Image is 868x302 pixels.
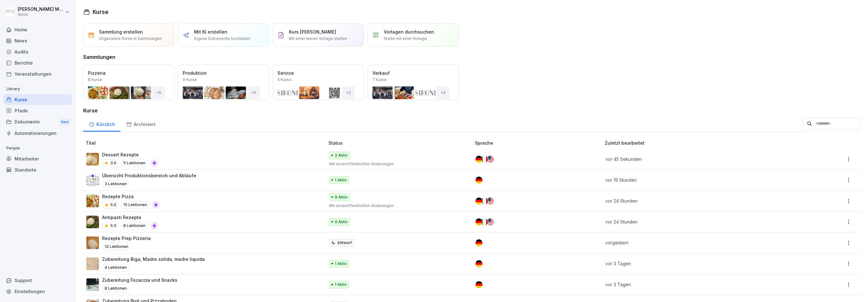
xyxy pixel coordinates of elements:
[3,24,72,35] a: Home
[99,28,143,35] p: Sammlung erstellen
[335,219,348,225] p: 9 Aktiv
[102,151,158,158] p: Dessert Rezepte
[475,239,482,246] img: de.svg
[475,156,482,163] img: de.svg
[605,281,788,288] p: vor 3 Tagen
[102,256,205,262] p: Zubereitung Biga, Madre solida, madre liquida
[102,172,196,179] p: Übersicht Produktionsbereich und Abläufe
[481,198,488,204] img: it.svg
[329,203,465,209] p: Mit unveröffentlichten Änderungen
[194,36,250,41] p: Eigene Dokumente hochladen
[93,8,108,16] h1: Kurse
[335,194,348,200] p: 9 Aktiv
[3,68,72,79] a: Veranstaltungen
[88,77,102,83] p: 8 Kurse
[120,116,161,132] a: Archiviert
[83,53,115,61] h3: Sammlungen
[338,240,352,246] p: Entwurf
[102,193,160,200] p: Rezepte Pizza
[183,70,264,76] p: Produktion
[102,235,151,242] p: Rezepte Prep Pizzeria
[3,164,72,175] a: Standorte
[3,286,72,297] a: Einstellungen
[183,77,197,83] p: 9 Kurse
[605,239,788,246] p: vorgestern
[110,160,116,166] p: 3.0
[278,77,291,83] p: 5 Kurse
[83,116,120,132] a: Kürzlich
[437,86,449,99] div: + 4
[605,218,788,225] p: vor 24 Stunden
[372,70,454,76] p: Verkauf
[86,216,99,228] img: pak3lu93rb7wwt42kbfr1gbm.png
[247,86,260,99] div: + 6
[384,36,427,41] p: Starte mit einer Vorlage
[3,116,72,128] a: DokumenteNew
[335,177,347,183] p: 1 Aktiv
[102,277,177,283] p: Zubereitung Focaccia und Snacks
[83,65,174,100] a: Pizzeria8 Kurse+5
[487,218,494,225] img: us.svg
[372,77,387,83] p: 7 Kurse
[3,46,72,57] a: Audits
[335,282,347,287] p: 1 Aktiv
[475,218,482,225] img: de.svg
[328,140,472,146] p: Status
[475,198,482,204] img: de.svg
[99,36,162,41] p: Organisiere Kurse in Sammlungen
[605,156,788,162] p: vor 45 Sekunden
[475,140,602,146] p: Sprache
[475,177,482,184] img: de.svg
[86,257,99,270] img: ekvwbgorvm2ocewxw43lsusz.png
[335,153,348,158] p: 2 Aktiv
[3,143,72,153] p: People
[481,218,488,225] img: it.svg
[102,180,129,188] p: 3 Lektionen
[605,260,788,267] p: vor 3 Tagen
[18,7,64,12] p: [PERSON_NAME] Malec
[605,177,788,183] p: vor 19 Stunden
[3,94,72,105] div: Kurse
[329,161,465,167] p: Mit unveröffentlichten Änderungen
[83,107,860,114] h3: Kurse
[102,214,158,221] p: Antipasti Rezepte
[121,159,148,167] p: 5 Lektionen
[102,243,131,250] p: 12 Lektionen
[3,84,72,94] p: Library
[110,223,116,229] p: 5.0
[481,156,488,163] img: it.svg
[3,128,72,139] div: Automatisierungen
[86,236,99,249] img: t8ry6q6yg4tyn67dbydlhqpn.png
[3,57,72,68] a: Berichte
[86,140,326,146] p: Titel
[3,105,72,116] a: Pfade
[88,70,169,76] p: Pizzeria
[487,198,494,204] img: us.svg
[605,198,788,204] p: vor 24 Stunden
[86,174,99,186] img: yywuv9ckt9ax3nq56adns8w7.png
[3,275,72,286] div: Support
[86,153,99,166] img: fr9tmtynacnbc68n3kf2tpkd.png
[121,222,148,230] p: 8 Lektionen
[18,12,64,17] p: Sironi
[121,201,150,209] p: 15 Lektionen
[3,35,72,46] a: News
[3,153,72,164] a: Mitarbeiter
[384,28,434,35] p: Vorlagen durchsuchen
[86,195,99,207] img: tz25f0fmpb70tuguuhxz5i1d.png
[59,118,70,126] div: New
[102,285,129,292] p: 8 Lektionen
[102,264,129,271] p: 4 Lektionen
[475,260,482,267] img: de.svg
[194,28,227,35] p: Mit KI erstellen
[335,261,347,267] p: 1 Aktiv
